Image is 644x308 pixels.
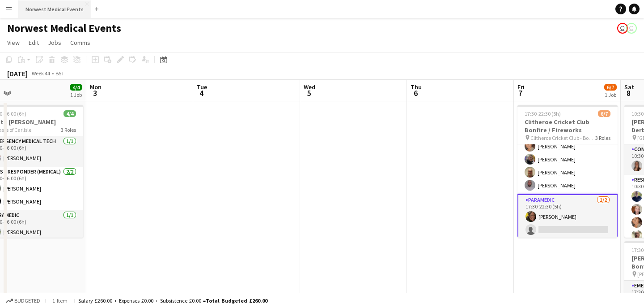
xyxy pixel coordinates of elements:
[517,194,618,239] app-card-role: Paramedic1/217:30-22:30 (5h)[PERSON_NAME]
[517,105,618,238] app-job-card: 17:30-22:30 (5h)6/7Clitheroe Cricket Club Bonfire / Fireworks Clitheroe Cricket Club - Bonfire & ...
[626,23,637,34] app-user-avatar: Rory Murphy
[617,23,628,34] app-user-avatar: Rory Murphy
[206,297,267,304] span: Total Budgeted £260.00
[48,39,61,47] span: Jobs
[30,70,52,77] span: Week 44
[4,296,42,306] button: Budgeted
[78,297,267,304] div: Salary £260.00 + Expenses £0.00 + Subsistence £0.00 =
[70,91,82,98] div: 1 Job
[195,88,207,98] span: 4
[197,83,207,91] span: Tue
[605,91,616,98] div: 1 Job
[70,39,90,47] span: Comms
[64,110,76,117] span: 4/4
[304,83,315,91] span: Wed
[517,118,618,134] h3: Clitheroe Cricket Club Bonfire / Fireworks
[7,22,121,35] h1: Norwest Medical Events
[67,37,94,48] a: Comms
[409,88,422,98] span: 6
[517,83,525,91] span: Fri
[411,83,422,91] span: Thu
[624,83,634,91] span: Sat
[70,84,82,91] span: 4/4
[29,39,39,47] span: Edit
[18,0,91,18] button: Norwest Medical Events
[14,298,40,304] span: Budgeted
[530,134,595,141] span: Clitheroe Cricket Club - Bonfire & Fireworks
[90,83,102,91] span: Mon
[7,69,28,78] div: [DATE]
[7,39,20,47] span: View
[525,110,561,117] span: 17:30-22:30 (5h)
[604,84,617,91] span: 6/7
[55,70,64,77] div: BST
[89,88,102,98] span: 3
[595,134,610,141] span: 3 Roles
[44,37,65,48] a: Jobs
[302,88,315,98] span: 5
[516,88,525,98] span: 7
[517,125,618,194] app-card-role: First Responder (Medical)4/417:30-22:30 (5h)[PERSON_NAME][PERSON_NAME][PERSON_NAME][PERSON_NAME]
[598,110,610,117] span: 6/7
[623,88,634,98] span: 8
[25,37,42,48] a: Edit
[49,297,71,304] span: 1 item
[4,37,23,48] a: View
[61,126,76,133] span: 3 Roles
